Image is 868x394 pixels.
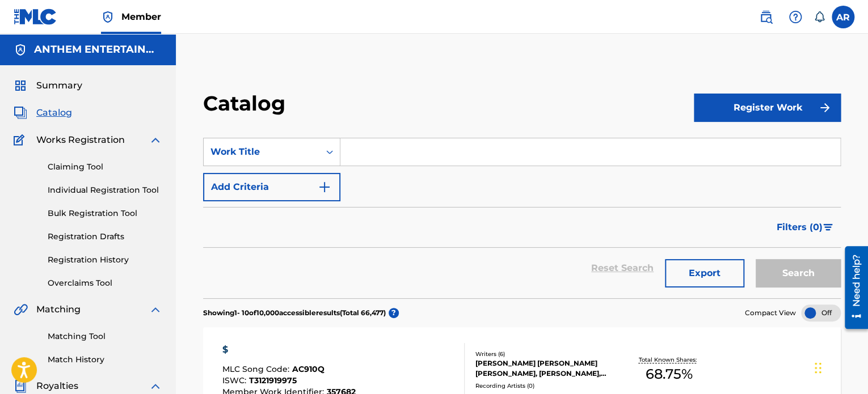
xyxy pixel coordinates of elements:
button: Export [665,259,744,287]
img: expand [149,303,162,316]
iframe: Resource Center [836,242,868,333]
img: Royalties [14,379,27,393]
a: SummarySummary [14,79,82,92]
img: Top Rightsholder [101,10,115,24]
a: Matching Tool [48,331,162,342]
div: [PERSON_NAME] [PERSON_NAME] [PERSON_NAME], [PERSON_NAME], [PERSON_NAME], [PERSON_NAME], [PERSON_N... [475,358,616,379]
span: 68.75 % [646,364,693,384]
span: Summary [36,79,82,92]
span: AC910Q [292,364,325,374]
h2: Catalog [203,91,291,116]
span: Compact View [745,308,796,318]
div: Recording Artists ( 0 ) [475,382,616,390]
img: Matching [14,303,28,316]
img: expand [149,133,162,147]
button: Add Criteria [203,173,340,201]
img: Catalog [14,106,27,120]
span: Works Registration [36,133,125,147]
img: Accounts [14,43,27,57]
span: Matching [36,303,81,316]
iframe: Chat Widget [811,340,868,394]
span: T3121919975 [249,375,297,385]
a: Overclaims Tool [48,277,162,289]
img: f7272a7cc735f4ea7f67.svg [818,101,832,115]
div: Help [784,6,807,28]
p: Total Known Shares: [639,355,700,364]
p: Showing 1 - 10 of 10,000 accessible results (Total 66,477 ) [203,308,386,318]
div: User Menu [832,6,854,28]
img: 9d2ae6d4665cec9f34b9.svg [318,180,331,194]
a: Individual Registration Tool [48,184,162,196]
img: help [789,10,802,24]
span: Catalog [36,106,72,120]
h5: ANTHEM ENTERTAINMENT LP [34,43,162,56]
img: search [759,10,773,24]
span: Member [121,10,161,23]
div: Work Title [210,145,313,159]
a: Public Search [755,6,777,28]
span: Filters ( 0 ) [777,221,823,234]
a: Registration Drafts [48,231,162,243]
button: Filters (0) [770,213,841,242]
a: Bulk Registration Tool [48,207,162,219]
div: Writers ( 6 ) [475,350,616,358]
div: Notifications [814,11,825,23]
img: Summary [14,79,27,92]
div: Drag [815,351,821,385]
img: filter [823,224,833,231]
img: expand [149,379,162,393]
img: MLC Logo [14,9,57,25]
span: ? [389,308,399,318]
a: Claiming Tool [48,161,162,173]
img: Works Registration [14,133,28,147]
form: Search Form [203,138,841,298]
span: Royalties [36,379,78,393]
span: ISWC : [222,375,249,385]
a: Match History [48,354,162,366]
span: MLC Song Code : [222,364,292,374]
button: Register Work [694,94,841,122]
a: CatalogCatalog [14,106,72,120]
a: Registration History [48,254,162,266]
div: $ [222,343,356,357]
